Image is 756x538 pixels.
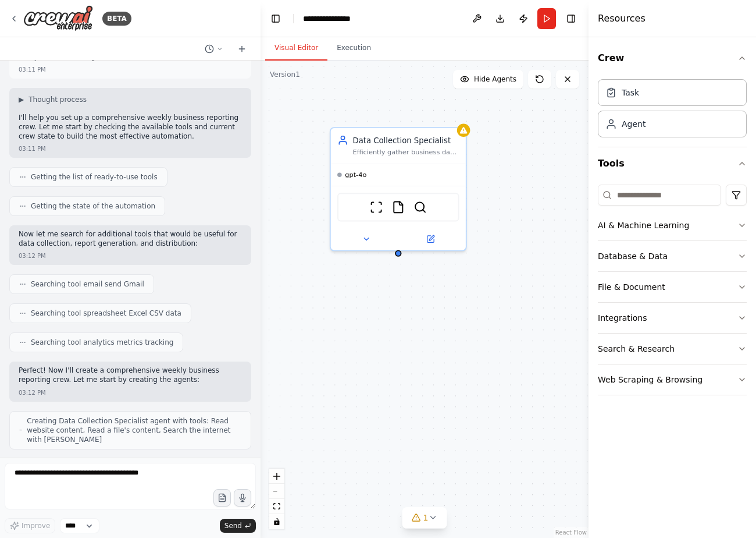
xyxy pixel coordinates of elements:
[28,95,87,104] span: Thought process
[19,95,87,104] button: ▶Thought process
[19,95,24,104] span: ▶
[598,241,747,271] button: Database & Data
[200,42,228,56] button: Switch to previous chat
[5,518,55,533] button: Improve
[353,134,459,146] div: Data Collection Specialist
[598,303,747,333] button: Integrations
[234,489,251,507] button: Click to speak your automation idea
[598,250,668,262] div: Database & Data
[330,127,467,251] div: Data Collection SpecialistEfficiently gather business data from multiple sources including web so...
[598,12,646,26] h4: Resources
[19,144,46,153] div: 03:11 PM
[598,147,747,180] button: Tools
[622,118,646,130] div: Agent
[22,521,50,530] span: Improve
[269,469,284,484] button: zoom in
[220,519,256,533] button: Send
[555,529,587,536] a: React Flow attribution
[27,416,241,444] span: Creating Data Collection Specialist agent with tools: Read website content, Read a file's content...
[598,210,747,240] button: AI & Machine Learning
[31,279,144,289] span: Searching tool email send Gmail
[269,484,284,499] button: zoom out
[269,469,284,529] div: React Flow controls
[269,514,284,529] button: toggle interactivity
[453,70,523,89] button: Hide Agents
[598,374,702,385] div: Web Scraping & Browsing
[598,281,665,293] div: File & Document
[392,201,405,214] img: FileReadTool
[102,12,131,26] div: BETA
[224,521,242,530] span: Send
[31,172,158,182] span: Getting the list of ready-to-use tools
[345,171,366,179] span: gpt-4o
[474,75,516,84] span: Hide Agents
[423,512,429,523] span: 1
[402,507,447,529] button: 1
[265,36,327,61] button: Visual Editor
[303,13,363,24] nav: breadcrumb
[598,42,747,75] button: Crew
[598,180,747,405] div: Tools
[598,334,747,364] button: Search & Research
[19,65,46,74] div: 03:11 PM
[31,338,173,347] span: Searching tool analytics metrics tracking
[268,10,284,27] button: Hide left sidebar
[19,114,242,141] p: I'll help you set up a comprehensive weekly business reporting crew. Let me start by checking the...
[598,312,647,324] div: Integrations
[23,5,93,31] img: Logo
[353,148,459,157] div: Efficiently gather business data from multiple sources including web sources, internal documents,...
[31,309,181,318] span: Searching tool spreadsheet Excel CSV data
[19,366,242,384] p: Perfect! Now I'll create a comprehensive weekly business reporting crew. Let me start by creating...
[270,70,300,79] div: Version 1
[19,230,242,248] p: Now let me search for additional tools that would be useful for data collection, report generatio...
[563,10,579,27] button: Hide right sidebar
[598,272,747,302] button: File & Document
[400,232,462,246] button: Open in side panel
[598,343,675,355] div: Search & Research
[413,201,427,214] img: SerperDevTool
[213,489,231,507] button: Upload files
[19,388,46,397] div: 03:12 PM
[598,220,689,231] div: AI & Machine Learning
[598,364,747,395] button: Web Scraping & Browsing
[622,87,639,98] div: Task
[598,75,747,147] div: Crew
[370,201,383,214] img: ScrapeWebsiteTool
[327,36,380,61] button: Execution
[269,499,284,514] button: fit view
[233,42,251,56] button: Start a new chat
[31,201,155,211] span: Getting the state of the automation
[19,252,46,260] div: 03:12 PM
